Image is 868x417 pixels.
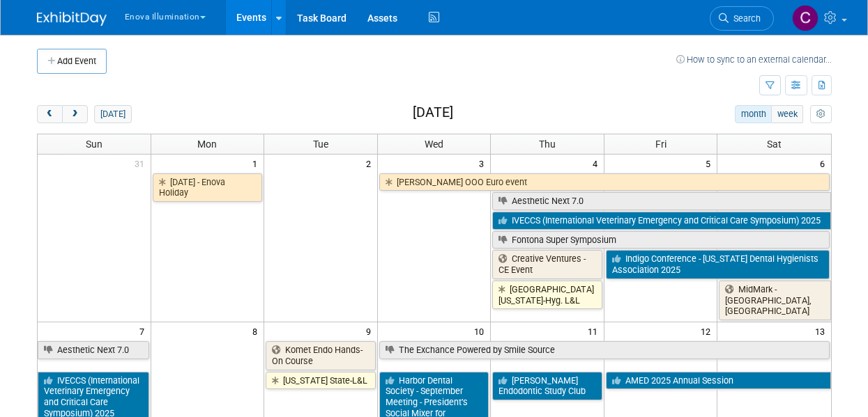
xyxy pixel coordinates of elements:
[492,231,829,249] a: Fontona Super Symposium
[94,105,131,123] button: [DATE]
[771,105,803,123] button: week
[133,155,151,172] span: 31
[379,341,830,359] a: The Exchance Powered by Smile Source
[792,5,818,31] img: Coley McClendon
[62,105,88,123] button: next
[478,155,490,172] span: 3
[197,139,217,150] span: Mon
[492,372,602,400] a: [PERSON_NAME] Endodontic Study Club
[492,212,830,230] a: IVECCS (International Veterinary Emergency and Critical Care Symposium) 2025
[655,139,667,150] span: Fri
[379,173,830,191] a: [PERSON_NAME] OOO Euro event
[138,322,151,340] span: 7
[810,105,831,123] button: myCustomButton
[767,139,782,150] span: Sat
[699,322,717,340] span: 12
[473,322,490,340] span: 10
[710,6,774,31] a: Search
[606,372,831,390] a: AMED 2025 Annual Session
[153,173,263,202] a: [DATE] - Enova Holiday
[365,155,377,172] span: 2
[251,155,264,172] span: 1
[591,155,604,172] span: 4
[365,322,377,340] span: 9
[37,49,107,74] button: Add Event
[492,192,830,210] a: Aesthetic Next 7.0
[676,54,832,65] a: How to sync to an external calendar...
[586,322,604,340] span: 11
[38,341,149,359] a: Aesthetic Next 7.0
[37,12,107,26] img: ExhibitDay
[313,139,328,150] span: Tue
[86,139,102,150] span: Sun
[539,139,556,150] span: Thu
[818,155,831,172] span: 6
[719,281,830,320] a: MidMark - [GEOGRAPHIC_DATA], [GEOGRAPHIC_DATA]
[266,341,376,370] a: Komet Endo Hands-On Course
[37,105,63,123] button: prev
[251,322,264,340] span: 8
[816,110,825,119] i: Personalize Calendar
[266,372,376,390] a: [US_STATE] State-L&L
[425,139,443,150] span: Wed
[606,250,830,278] a: Indigo Conference - [US_STATE] Dental Hygienists Association 2025
[492,250,602,278] a: Creative Ventures - CE Event
[735,105,772,123] button: month
[729,13,761,24] span: Search
[704,155,717,172] span: 5
[413,105,453,120] h2: [DATE]
[492,281,602,309] a: [GEOGRAPHIC_DATA][US_STATE]-Hyg. L&L
[814,322,831,340] span: 13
